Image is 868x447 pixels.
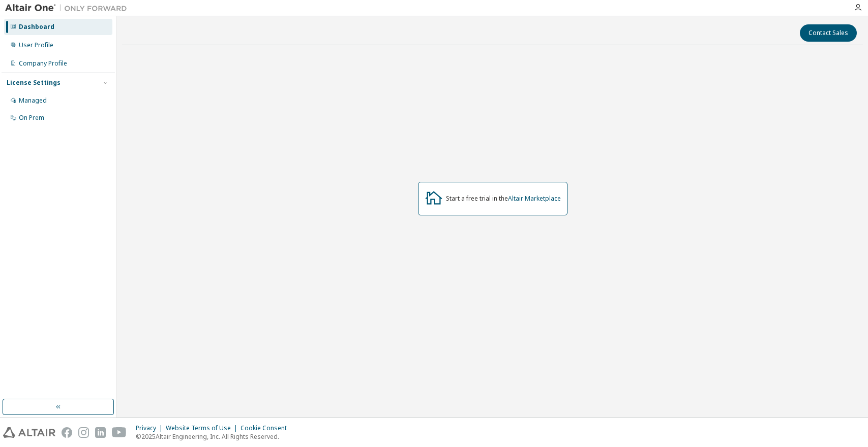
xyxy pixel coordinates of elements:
[5,3,132,13] img: Altair One
[800,24,857,42] button: Contact Sales
[19,59,67,68] div: Company Profile
[19,41,53,49] div: User Profile
[136,432,293,441] p: © 2025 Altair Engineering, Inc. All Rights Reserved.
[136,424,166,432] div: Privacy
[166,424,241,432] div: Website Terms of Use
[7,79,61,87] div: License Settings
[446,195,561,203] div: Start a free trial in the
[19,23,54,31] div: Dashboard
[112,427,127,438] img: youtube.svg
[3,427,55,438] img: altair_logo.svg
[62,427,72,438] img: facebook.svg
[508,194,561,203] a: Altair Marketplace
[78,427,89,438] img: instagram.svg
[241,424,293,432] div: Cookie Consent
[19,97,47,105] div: Managed
[95,427,106,438] img: linkedin.svg
[19,114,44,122] div: On Prem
